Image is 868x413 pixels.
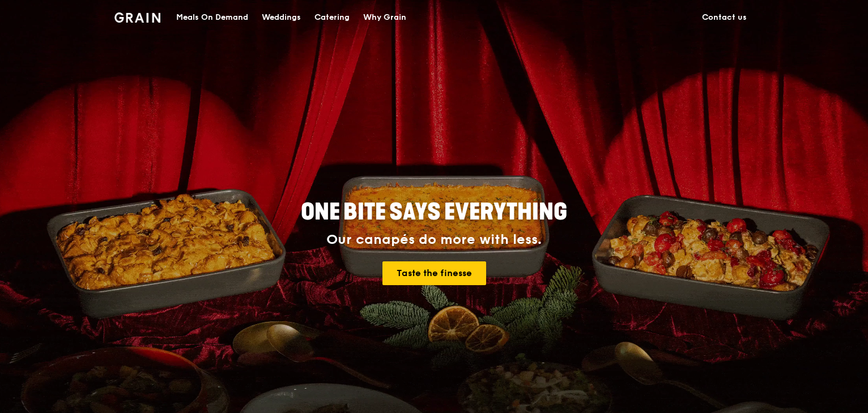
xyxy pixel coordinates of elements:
[382,261,486,285] a: Taste the finesse
[356,1,413,35] a: Why Grain
[255,1,308,35] a: Weddings
[363,1,406,35] div: Why Grain
[176,1,248,35] div: Meals On Demand
[308,1,356,35] a: Catering
[230,232,638,248] div: Our canapés do more with less.
[114,12,160,23] img: Grain
[301,199,567,226] span: ONE BITE SAYS EVERYTHING
[695,1,754,35] a: Contact us
[262,1,301,35] div: Weddings
[314,1,350,35] div: Catering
